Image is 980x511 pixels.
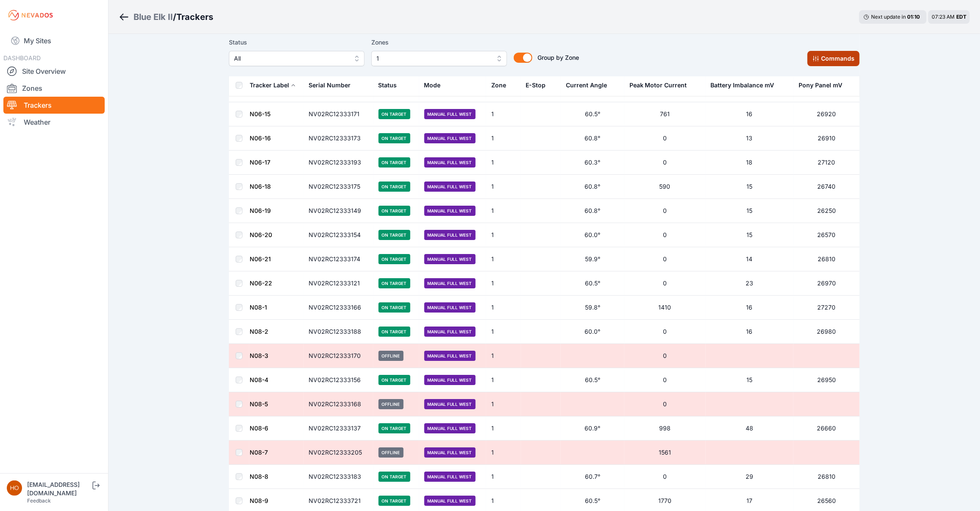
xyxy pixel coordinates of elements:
td: 26950 [793,368,860,392]
span: Manual Full West [424,133,476,143]
td: 26970 [793,271,860,296]
button: Peak Motor Current [629,75,694,95]
span: Manual Full West [424,472,476,482]
td: 13 [706,126,793,151]
td: 1 [486,151,521,175]
td: 1 [486,320,521,344]
span: On Target [379,472,410,482]
a: N08-8 [250,473,268,480]
td: NV02RC12333174 [303,247,373,271]
span: On Target [379,375,410,385]
span: Manual Full West [424,399,476,409]
td: 15 [706,223,793,247]
span: Manual Full West [424,327,476,337]
div: Blue Elk II [134,11,173,23]
span: Manual Full West [424,375,476,385]
td: 60.3° [561,151,624,175]
span: On Target [379,254,410,264]
td: 60.5° [561,102,624,126]
a: N08-7 [250,449,268,456]
td: 16 [706,296,793,320]
td: 27270 [793,296,860,320]
td: NV02RC12333175 [303,175,373,199]
button: Status [379,75,404,95]
td: 0 [624,368,706,392]
td: 0 [624,223,706,247]
td: 1561 [624,441,706,465]
td: 0 [624,465,706,489]
div: Tracker Label [250,81,289,89]
td: 0 [624,151,706,175]
td: NV02RC12333137 [303,416,373,441]
td: 15 [706,199,793,223]
button: Mode [424,75,448,95]
span: Manual Full West [424,302,476,313]
span: On Target [379,133,410,143]
td: 26570 [793,223,860,247]
span: Manual Full West [424,206,476,216]
img: Nevados [7,8,54,22]
td: 59.9° [561,247,624,271]
td: 0 [624,320,706,344]
td: 1 [486,199,521,223]
td: 0 [624,199,706,223]
td: 1 [486,296,521,320]
span: / [173,11,176,23]
a: Feedback [27,497,51,504]
td: NV02RC12333188 [303,320,373,344]
span: 07:23 AM [932,14,955,20]
td: 60.8° [561,175,624,199]
td: 23 [706,271,793,296]
td: 27120 [793,151,860,175]
span: Manual Full West [424,157,476,168]
div: Serial Number [309,81,351,89]
td: 26920 [793,102,860,126]
td: 0 [624,392,706,416]
span: On Target [379,109,410,119]
td: 1 [486,392,521,416]
div: Battery Imbalance mV [711,81,774,89]
td: 60.5° [561,368,624,392]
a: Site Overview [3,63,105,80]
td: 16 [706,102,793,126]
span: Offline [379,447,404,458]
td: NV02RC12333168 [303,392,373,416]
span: On Target [379,496,410,506]
div: [EMAIL_ADDRESS][DOMAIN_NAME] [27,480,91,497]
div: Pony Panel mV [799,81,842,89]
td: 1 [486,416,521,441]
span: On Target [379,157,410,168]
a: N06-15 [250,110,270,117]
td: 15 [706,175,793,199]
span: On Target [379,278,410,288]
td: 60.0° [561,223,624,247]
td: 1 [486,247,521,271]
span: DASHBOARD [3,54,41,61]
td: NV02RC12333166 [303,296,373,320]
td: NV02RC12333170 [303,344,373,368]
td: NV02RC12333154 [303,223,373,247]
td: 998 [624,416,706,441]
td: 1 [486,368,521,392]
td: 26740 [793,175,860,199]
a: N06-22 [250,279,272,287]
td: NV02RC12333149 [303,199,373,223]
nav: Breadcrumb [119,6,213,28]
div: E-Stop [526,81,546,89]
span: Group by Zone [537,54,579,61]
button: Pony Panel mV [799,75,849,95]
td: 18 [706,151,793,175]
span: All [234,53,348,64]
label: Zones [371,37,507,47]
td: 1410 [624,296,706,320]
td: 1 [486,271,521,296]
a: N06-16 [250,134,271,142]
button: Zone [491,75,513,95]
td: 0 [624,247,706,271]
span: Offline [379,399,404,409]
span: Manual Full West [424,278,476,288]
td: NV02RC12333171 [303,102,373,126]
td: 0 [624,126,706,151]
td: 26980 [793,320,860,344]
span: EDT [956,14,966,20]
